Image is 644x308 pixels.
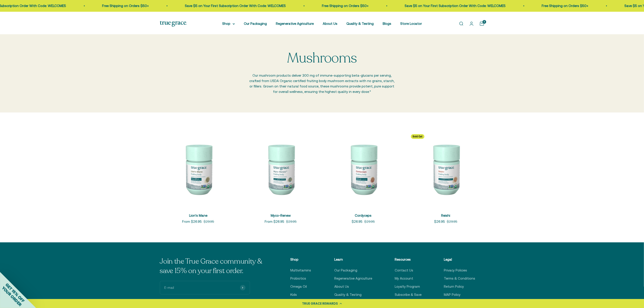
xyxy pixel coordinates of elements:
a: Regenerative Agriculture [334,276,372,281]
a: Privacy Policies [444,268,467,273]
a: Free Shipping on Orders $50+ [102,4,149,8]
p: Mushrooms [287,51,357,66]
a: Multivitamins [290,268,311,273]
a: Blogs [383,22,391,25]
p: Legal [444,257,475,262]
sale-price: From $26.95 [265,219,284,224]
compare-at-price: $29.95 [447,219,457,224]
a: About Us [334,284,349,289]
a: Myco-Renew [271,214,291,217]
a: Our Packaging [244,22,267,25]
a: Terms & Conditions [444,276,475,281]
img: Cordyceps Mushroom Supplement for Energy & Endurance Support* 1 g daily aids an active lifestyle ... [325,131,402,208]
p: Resources [395,257,422,262]
sale-price: $26.95 [434,219,445,224]
a: Reishi [441,214,450,217]
a: Loyalty Program [395,284,420,289]
compare-at-price: $29.95 [364,219,375,224]
a: About Us [323,22,337,25]
a: Store Locator [400,22,422,25]
a: Lion's Mane [189,214,207,217]
a: Quality & Testing [346,22,374,25]
a: My Account [395,276,413,281]
compare-at-price: $29.95 [204,219,214,224]
p: Our mushroom products deliver 300 mg of immune-supporting beta-glucans per serving, crafted from ... [249,73,395,94]
a: Cordyceps [355,214,372,217]
sale-price: From $26.95 [182,219,202,224]
cart-count: 3 [483,20,486,24]
a: MAP Policy [444,292,461,297]
a: Free Shipping on Orders $50+ [322,4,369,8]
sale-price: $26.95 [352,219,362,224]
a: Regenerative Agriculture [276,22,314,25]
a: Return Policy [444,284,464,289]
a: Subscribe & Save [395,292,422,297]
span: YOUR ORDER [1,285,23,307]
summary: Shop [222,21,235,26]
a: Kids [290,292,297,297]
img: Reishi Mushroom Supplements for Daily Balance & Longevity* 1 g daily supports healthy aging* Trad... [407,131,484,208]
a: Probiotics [290,276,306,281]
p: Join the True Grace community & save 15% on your first order. [160,257,268,276]
compare-at-price: $29.95 [286,219,297,224]
img: Lion's Mane Mushroom Supplement for Brain, Nerve&Cognitive Support* 1 g daily supports brain heal... [160,131,237,208]
a: Omega Oil [290,284,307,289]
p: Save $5 on Your First Subscription Order With Code: WELCOME5 [185,3,286,9]
span: GET 15% OFF [5,282,25,303]
p: Shop [290,257,312,262]
p: Learn [334,257,372,262]
img: Myco-RenewTM Blend Mushroom Supplements for Daily Immune Support* 1 g daily to support a healthy ... [242,131,319,208]
a: Our Packaging [334,268,357,273]
a: Contact Us [395,268,413,273]
div: TRUE GRACE REWARDS [302,301,338,306]
p: Save $5 on Your First Subscription Order With Code: WELCOME5 [405,3,506,9]
a: Free Shipping on Orders $50+ [542,4,589,8]
a: Quality & Testing [334,292,362,297]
